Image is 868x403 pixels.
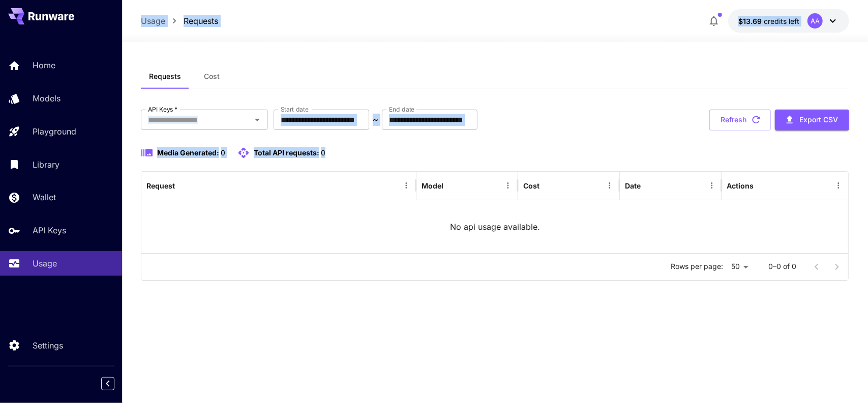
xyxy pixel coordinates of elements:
p: Wallet [33,191,56,203]
div: 50 [727,259,752,274]
span: Requests [149,72,181,81]
button: Sort [176,178,190,193]
div: Date [625,181,641,190]
button: $13.68774AA [728,9,849,33]
button: Sort [444,178,459,193]
p: ~ [373,114,378,126]
p: Home [33,59,55,71]
button: Menu [831,178,846,193]
span: Media Generated: [157,148,219,157]
span: 0 [221,148,225,157]
p: Library [33,158,59,171]
button: Menu [603,178,617,193]
div: Request [146,181,175,190]
p: Settings [33,339,63,352]
span: Cost [204,72,220,81]
p: Models [33,92,61,104]
div: Model [422,181,443,190]
button: Menu [705,178,719,193]
a: Usage [141,15,165,27]
p: API Keys [33,224,66,236]
div: Actions [727,181,754,190]
button: Sort [541,178,555,193]
div: Cost [523,181,540,190]
button: Refresh [709,110,771,130]
p: Rows per page: [671,261,723,272]
span: 0 [321,148,325,157]
button: Collapse sidebar [101,377,114,390]
span: Total API requests: [254,148,319,157]
nav: breadcrumb [141,15,218,27]
span: $13.69 [738,17,764,25]
div: AA [807,13,823,29]
label: Start date [281,105,309,114]
p: Usage [33,257,57,270]
label: API Keys [148,105,177,114]
p: 0–0 of 0 [768,261,796,272]
button: Sort [642,178,656,193]
button: Export CSV [775,110,849,130]
div: Collapse sidebar [109,374,122,393]
p: Playground [33,125,76,138]
label: End date [389,105,414,114]
button: Open [250,113,264,127]
div: $13.68774 [738,16,799,26]
button: Menu [501,178,515,193]
a: Requests [184,15,218,27]
p: No api usage available. [450,221,540,233]
span: credits left [764,17,799,25]
button: Menu [399,178,413,193]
